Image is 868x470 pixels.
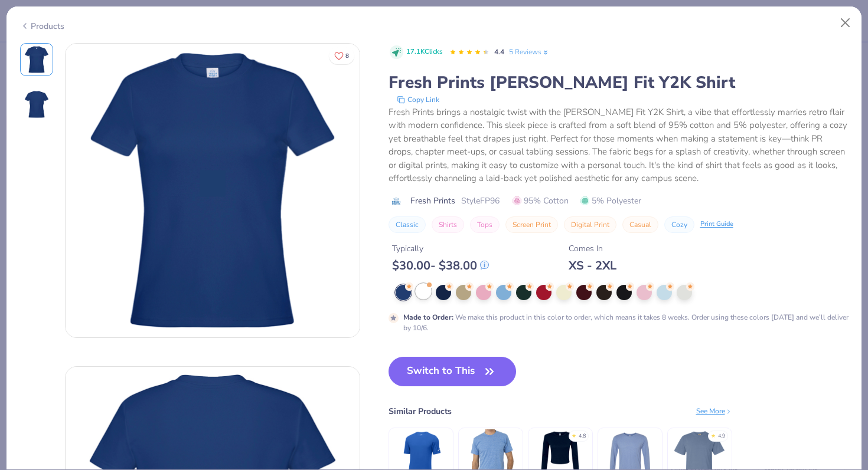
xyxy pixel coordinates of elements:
[403,313,453,322] strong: Made to Order :
[579,432,586,441] div: 4.8
[345,53,349,59] span: 8
[622,216,658,233] button: Casual
[718,432,725,441] div: 4.9
[22,45,51,74] img: Front
[410,195,455,207] span: Fresh Prints
[572,432,576,437] div: ★
[564,216,616,233] button: Digital Print
[389,71,849,94] div: Fresh Prints [PERSON_NAME] Fit Y2K Shirt
[389,106,849,185] div: Fresh Prints brings a nostalgic twist with the [PERSON_NAME] Fit Y2K Shirt, a vibe that effortles...
[569,258,616,273] div: XS - 2XL
[569,242,616,255] div: Comes In
[66,44,360,337] img: Front
[20,20,64,32] div: Products
[392,258,489,273] div: $ 30.00 - $ 38.00
[403,312,849,333] div: We make this product in this color to order, which means it takes 8 weeks. Order using these colo...
[505,216,558,233] button: Screen Print
[700,219,733,229] div: Print Guide
[513,195,569,207] span: 95% Cotton
[509,47,550,57] a: 5 Reviews
[834,12,857,34] button: Close
[461,195,500,207] span: Style FP96
[580,195,641,207] span: 5% Polyester
[470,216,500,233] button: Tops
[389,216,426,233] button: Classic
[432,216,464,233] button: Shirts
[664,216,694,233] button: Cozy
[449,43,490,62] div: 4.4 Stars
[329,47,354,64] button: Like
[389,357,517,386] button: Switch to This
[711,432,716,437] div: ★
[393,94,443,106] button: copy to clipboard
[392,242,489,255] div: Typically
[406,47,442,57] span: 17.1K Clicks
[22,90,51,119] img: Back
[389,405,452,418] div: Similar Products
[494,47,504,57] span: 4.4
[696,406,732,416] div: See More
[389,196,404,206] img: brand logo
